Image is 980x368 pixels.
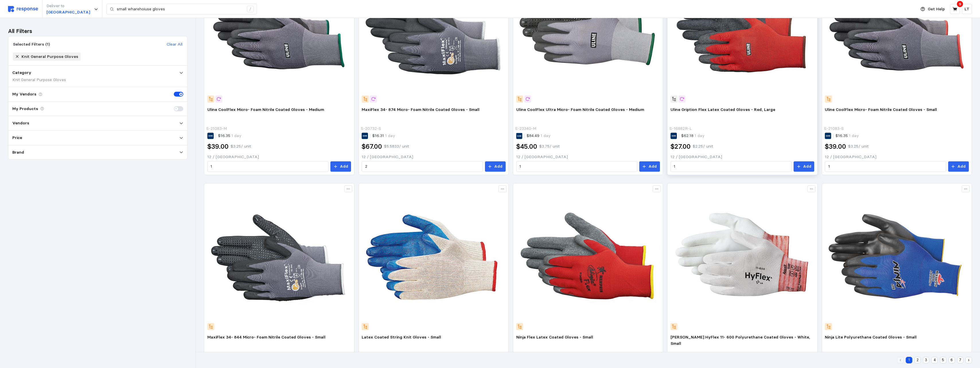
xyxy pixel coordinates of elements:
[516,154,660,160] p: 12 / [GEOGRAPHIC_DATA]
[330,161,351,172] button: Add
[835,133,859,139] p: $16.35
[825,334,917,340] span: Ninja Lite Polyurethane Coated Gloves - Small
[12,149,24,156] p: Brand
[671,334,810,346] span: [PERSON_NAME] HyFlex 11- 600 Polyurethane Coated Gloves - White, Small
[848,143,868,150] p: $3.25 / unit
[117,4,244,14] input: Search for a product name or SKU
[825,187,969,330] img: S-14319S
[539,143,560,150] p: $3.75 / unit
[362,334,441,340] span: Latex Coated String Knit Gloves - Small
[167,41,182,48] p: Clear All
[639,161,660,172] button: Add
[372,133,395,139] p: $16.31
[516,334,593,340] span: Ninja Flex Latex Coated Gloves - Small
[218,133,241,139] p: $16.35
[825,107,937,112] span: Uline CoolFlex Micro- Foam Nitrile Coated Gloves - Small
[848,133,859,138] span: 1 day
[516,142,537,151] h2: $45.00
[539,133,551,138] span: 1 day
[828,161,943,172] input: Qty
[923,357,930,363] button: 3
[8,6,38,12] img: svg%3e
[46,3,90,9] p: Deliver to
[671,107,775,112] span: Uline Gription Flex Latex Coated Gloves - Red, Large
[527,133,551,139] p: $84.49
[516,107,644,112] span: Uline CoolFlex Ultra Micro- Foam Nitrile Coated Gloves - Medium
[931,357,938,363] button: 4
[207,187,351,330] img: S-21496-S
[207,142,229,151] h2: $39.00
[824,126,844,132] p: S-21083-S
[825,154,969,160] p: 12 / [GEOGRAPHIC_DATA]
[485,161,506,172] button: Add
[928,6,945,12] p: Get Help
[22,54,78,60] div: Knit General Purpose Gloves
[362,154,505,160] p: 12 / [GEOGRAPHIC_DATA]
[13,41,50,47] div: Selected Filters (1)
[384,133,395,138] span: 1 day
[8,27,32,35] h3: All Filters
[957,163,966,170] p: Add
[12,77,183,83] div: Knit General Purpose Gloves
[794,161,814,172] button: Add
[12,91,36,97] p: My Vendors
[959,1,961,7] p: 9
[906,357,912,363] button: 1
[247,6,254,13] div: /
[965,6,969,12] p: LT
[671,187,814,330] img: S-17134W-S
[669,126,692,132] p: S-16882R-L
[917,4,948,15] button: Get Help
[365,161,480,172] input: Qty
[231,143,251,150] p: $3.25 / unit
[962,4,972,14] button: LT
[230,133,241,138] span: 1 day
[207,154,351,160] p: 12 / [GEOGRAPHIC_DATA]
[46,9,90,15] p: [GEOGRAPHIC_DATA]
[519,161,634,172] input: Qty
[674,161,788,172] input: Qty
[207,107,324,112] span: Uline CoolFlex Micro- Foam Nitrile Coated Gloves - Medium
[948,357,955,363] button: 6
[648,163,657,170] p: Add
[12,70,31,76] p: Category
[803,163,811,170] p: Add
[12,106,38,112] p: My Products
[340,163,348,170] p: Add
[681,133,705,139] p: $62.18
[515,126,536,132] p: S-23340-M
[940,357,946,363] button: 5
[362,107,480,112] span: MaxiFlex 34- 874 Micro- Foam Nitrile Coated Gloves - Small
[693,143,713,150] p: $2.25 / unit
[12,135,22,141] p: Price
[957,357,964,363] button: 7
[207,334,326,340] span: MaxiFlex 34- 844 Micro- Foam Nitrile Coated Gloves - Small
[516,187,660,330] img: S-13464S
[12,120,29,126] p: Vendors
[211,161,325,172] input: Qty
[494,163,502,170] p: Add
[948,161,969,172] button: Add
[166,41,183,48] button: Clear All
[362,142,382,151] h2: $67.00
[206,126,227,132] p: S-21083-M
[693,133,705,138] span: 1 day
[361,126,381,132] p: S-20732-S
[671,142,691,151] h2: $27.00
[362,187,505,330] img: S-17931S
[914,357,921,363] button: 2
[825,142,846,151] h2: $39.00
[671,154,814,160] p: 12 / [GEOGRAPHIC_DATA]
[384,143,409,150] p: $5.5833 / unit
